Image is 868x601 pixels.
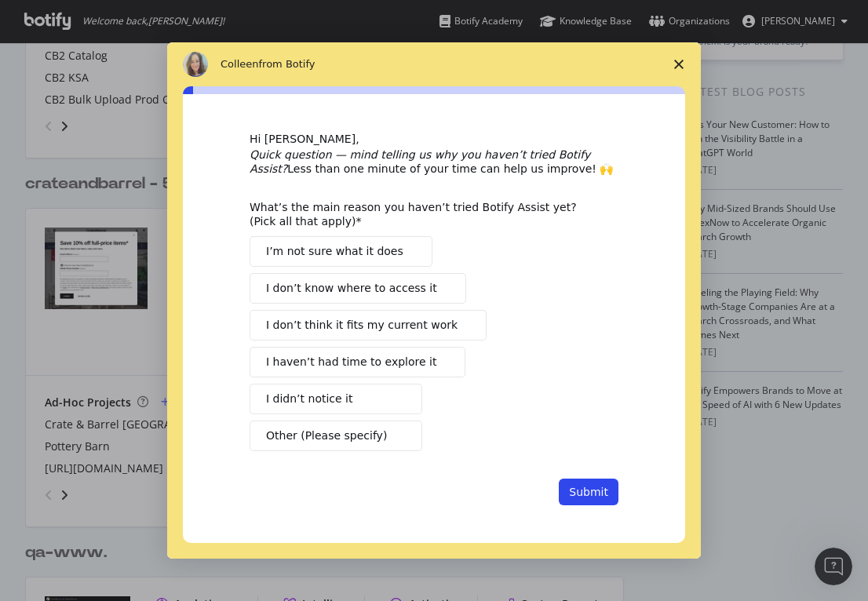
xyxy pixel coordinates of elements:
span: Colleen [221,58,259,70]
span: I don’t know where to access it [266,280,437,297]
span: Other (Please specify) [266,428,387,444]
button: I don’t know where to access it [250,273,466,304]
button: I don’t think it fits my current work [250,310,487,341]
div: What’s the main reason you haven’t tried Botify Assist yet? (Pick all that apply) [250,200,595,228]
span: I didn’t notice it [266,391,352,407]
img: Profile image for Colleen [183,52,208,77]
span: I’m not sure what it does [266,243,403,260]
span: I don’t think it fits my current work [266,317,458,333]
button: I’m not sure what it does [250,236,432,267]
div: Hi [PERSON_NAME], [250,132,618,148]
i: Quick question — mind telling us why you haven’t tried Botify Assist? [250,148,590,175]
button: Submit [559,479,618,505]
button: Other (Please specify) [250,421,422,451]
span: from Botify [259,58,315,70]
button: I haven’t had time to explore it [250,347,465,377]
span: I haven’t had time to explore it [266,354,436,370]
span: Close survey [657,42,701,86]
div: Less than one minute of your time can help us improve! 🙌 [250,148,618,176]
button: I didn’t notice it [250,384,422,414]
